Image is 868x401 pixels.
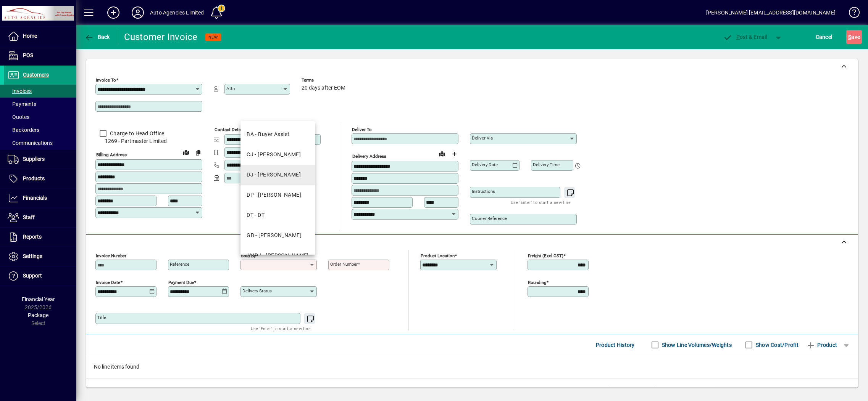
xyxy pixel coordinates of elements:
[8,140,53,146] span: Communications
[723,34,767,40] span: ost & Email
[302,78,347,83] span: Terms
[528,253,563,258] mat-label: Freight (excl GST)
[848,34,851,40] span: S
[4,111,76,124] a: Quotes
[23,156,45,162] span: Suppliers
[124,31,198,43] div: Customer Invoice
[8,114,29,120] span: Quotes
[4,266,76,286] a: Support
[806,339,837,351] span: Product
[719,30,771,44] button: Post & Email
[97,315,106,320] mat-label: Title
[240,225,315,245] mat-option: GB - Gavin Bright
[247,211,265,219] div: DT - DT
[4,169,76,188] a: Products
[715,387,760,396] td: 0.00
[240,245,315,266] mat-option: JMDJ - Josiah Jennings
[843,2,858,26] a: Knowledge Base
[96,77,116,83] mat-label: Invoice To
[23,195,47,201] span: Financials
[8,88,32,94] span: Invoices
[4,136,76,149] a: Communications
[28,312,48,318] span: Package
[802,338,841,352] button: Product
[76,30,118,44] app-page-header-button: Back
[4,85,76,98] a: Invoices
[330,261,358,267] mat-label: Order number
[247,191,301,199] div: DP - [PERSON_NAME]
[563,387,609,396] td: Total Volume
[247,231,302,239] div: GB - [PERSON_NAME]
[4,150,76,169] a: Suppliers
[240,185,315,205] mat-option: DP - Donovan Percy
[660,341,732,349] label: Show Line Volumes/Weights
[247,252,309,260] div: JMDJ - [PERSON_NAME]
[436,148,448,160] a: View on map
[706,6,836,19] div: [PERSON_NAME] [EMAIL_ADDRESS][DOMAIN_NAME]
[247,151,301,159] div: CJ - [PERSON_NAME]
[4,189,76,208] a: Financials
[472,216,507,221] mat-label: Courier Reference
[4,98,76,111] a: Payments
[533,162,560,167] mat-label: Delivery time
[4,228,76,247] a: Reports
[472,189,495,194] mat-label: Instructions
[180,146,192,158] a: View on map
[302,85,345,91] span: 20 days after EOM
[4,247,76,266] a: Settings
[23,52,33,58] span: POS
[421,253,455,258] mat-label: Product location
[593,338,638,352] button: Product History
[84,34,110,40] span: Back
[247,171,301,179] div: DJ - [PERSON_NAME]
[448,148,460,160] button: Choose address
[96,253,126,258] mat-label: Invoice number
[8,127,39,133] span: Backorders
[82,30,112,44] button: Back
[596,339,635,351] span: Product History
[23,175,45,181] span: Products
[240,205,315,225] mat-option: DT - DT
[846,30,862,44] button: Save
[241,253,256,258] mat-label: Sold by
[816,31,833,43] span: Cancel
[192,146,204,159] button: Copy to Delivery address
[4,208,76,227] a: Staff
[4,124,76,136] a: Backorders
[168,280,194,285] mat-label: Payment due
[812,387,858,396] td: 0.00
[242,288,272,294] mat-label: Delivery status
[8,101,36,107] span: Payments
[240,144,315,165] mat-option: CJ - Cheryl Jennings
[247,130,289,138] div: BA - Buyer Assist
[472,162,498,167] mat-label: Delivery date
[208,35,218,40] span: NEW
[511,198,571,207] mat-hint: Use 'Enter' to start a new line
[86,355,858,379] div: No line items found
[170,261,189,267] mat-label: Reference
[23,253,42,259] span: Settings
[23,273,42,279] span: Support
[23,214,35,220] span: Staff
[240,165,315,185] mat-option: DJ - DAVE JENNINGS
[4,27,76,46] a: Home
[23,72,49,78] span: Customers
[108,130,164,137] label: Charge to Head Office
[472,135,493,141] mat-label: Deliver via
[754,341,799,349] label: Show Cost/Profit
[352,127,372,132] mat-label: Deliver To
[736,34,740,40] span: P
[661,387,715,396] td: Freight (excl GST)
[240,124,315,144] mat-option: BA - Buyer Assist
[251,324,311,333] mat-hint: Use 'Enter' to start a new line
[848,31,860,43] span: ave
[4,46,76,65] a: POS
[609,387,655,396] td: 0.0000 M³
[96,280,120,285] mat-label: Invoice date
[23,234,42,240] span: Reports
[766,387,812,396] td: GST exclusive
[814,30,834,44] button: Cancel
[226,86,235,91] mat-label: Attn
[528,280,546,285] mat-label: Rounding
[23,33,37,39] span: Home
